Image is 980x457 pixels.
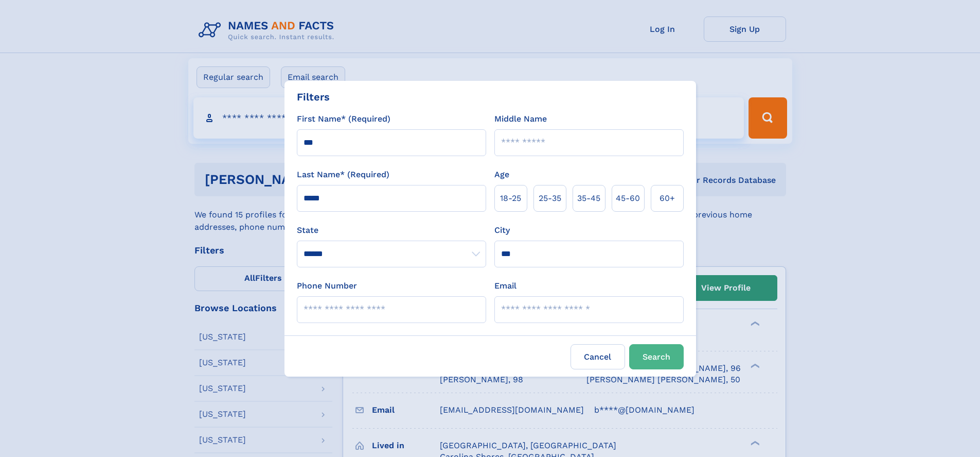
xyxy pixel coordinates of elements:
[494,224,510,236] label: City
[494,168,509,181] label: Age
[616,192,640,205] span: 45‑60
[494,280,516,292] label: Email
[494,113,547,125] label: Middle Name
[297,224,486,236] label: State
[571,344,625,369] label: Cancel
[660,192,675,205] span: 60+
[629,344,684,369] button: Search
[297,89,330,105] div: Filters
[539,192,561,205] span: 25‑35
[297,113,390,125] label: First Name* (Required)
[297,280,357,292] label: Phone Number
[297,168,389,181] label: Last Name* (Required)
[500,192,521,205] span: 18‑25
[577,192,600,205] span: 35‑45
